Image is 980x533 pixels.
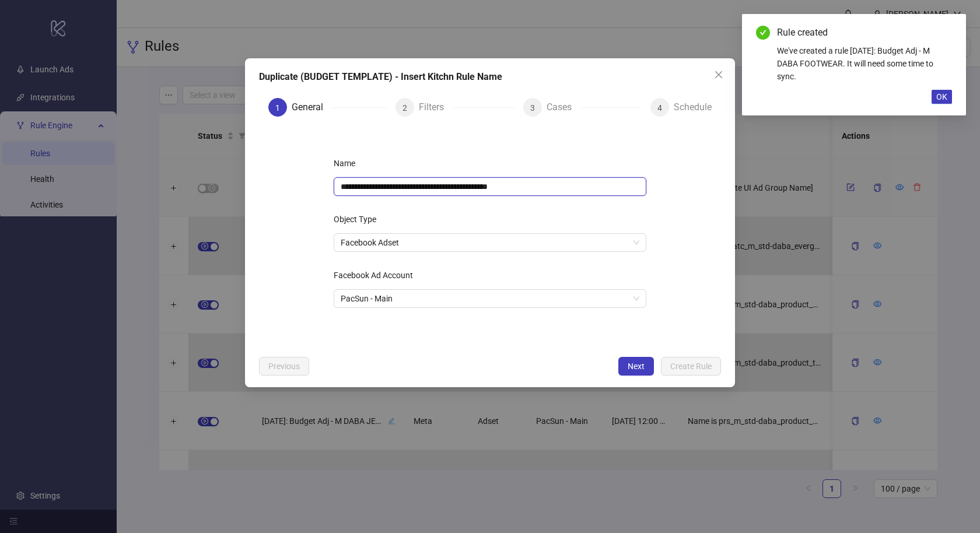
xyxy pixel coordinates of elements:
[756,26,770,40] span: check-circle
[618,357,654,376] button: Next
[657,103,662,113] span: 4
[674,98,712,117] div: Schedule
[275,103,280,113] span: 1
[334,177,646,196] input: Name
[777,44,952,83] div: We've created a rule [DATE]: Budget Adj - M DABA FOOTWEAR. It will need some time to sync.
[419,98,453,117] div: Filters
[259,70,721,84] div: Duplicate (BUDGET TEMPLATE) - Insert Kitchn Rule Name
[334,210,384,229] label: Object Type
[932,90,952,104] button: OK
[936,92,947,101] span: OK
[661,357,721,376] button: Create Rule
[341,234,639,251] span: Facebook Adset
[334,266,421,285] label: Facebook Ad Account
[714,70,723,79] span: close
[402,103,407,113] span: 2
[628,362,645,371] span: Next
[292,98,332,117] div: General
[547,98,581,117] div: Cases
[334,154,363,173] label: Name
[709,65,728,84] button: Close
[530,103,535,113] span: 3
[259,357,309,376] button: Previous
[939,26,952,38] a: Close
[777,26,952,40] div: Rule created
[341,290,639,307] span: PacSun - Main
